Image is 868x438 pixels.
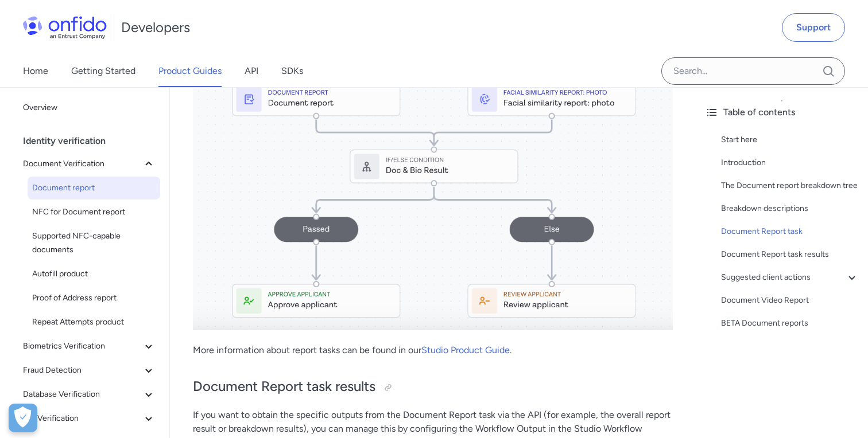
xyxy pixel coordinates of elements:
a: Getting Started [71,55,135,87]
button: Database Verification [18,383,160,406]
span: Biometrics Verification [23,339,142,353]
h2: Document Report task results [193,377,673,397]
p: More information about report tasks can be found in our . [193,343,673,357]
a: Document report [28,177,160,200]
a: BETA Document reports [721,316,859,330]
a: Support [782,13,845,42]
a: Home [23,55,48,87]
span: Repeat Attempts product [32,315,156,329]
button: Biometrics Verification [18,335,160,358]
a: Document Video Report [721,294,859,307]
span: NFC for Document report [32,205,156,219]
a: Introduction [721,156,859,170]
button: Open Preferences [9,404,37,432]
span: Database Verification [23,388,142,401]
span: Supported NFC-capable documents [32,229,156,257]
a: Supported NFC-capable documents [28,225,160,261]
button: Fraud Detection [18,359,160,382]
a: Repeat Attempts product [28,311,160,334]
input: Onfido search input field [661,57,845,85]
div: Cookie Preferences [9,404,37,432]
div: Table of contents [705,105,859,119]
a: Breakdown descriptions [721,202,859,216]
a: Suggested client actions [721,271,859,284]
h1: Developers [121,18,190,37]
a: SDKs [281,55,303,87]
img: Onfido Logo [23,16,107,39]
a: API [245,55,258,87]
span: Autofill product [32,267,156,281]
a: Product Guides [158,55,222,87]
a: Document Report task [721,225,859,238]
span: Document report [32,181,156,195]
button: Document Verification [18,152,160,175]
a: The Document report breakdown tree [721,179,859,193]
span: Document Verification [23,157,142,171]
a: Autofill product [28,263,160,286]
div: Identity verification [23,130,165,152]
a: Proof of Address report [28,287,160,310]
span: eID Verification [23,412,142,425]
a: Studio Product Guide [421,345,510,355]
span: Overview [23,101,156,115]
a: NFC for Document report [28,201,160,224]
span: Proof of Address report [32,291,156,305]
a: Overview [18,96,160,119]
a: Document Report task results [721,248,859,261]
a: Start here [721,133,859,147]
button: eID Verification [18,407,160,430]
span: Fraud Detection [23,363,142,377]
